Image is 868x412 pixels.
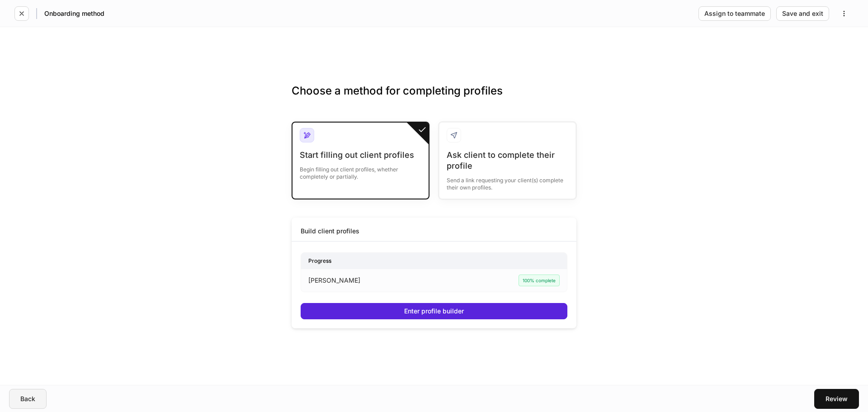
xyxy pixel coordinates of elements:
[300,150,421,161] div: Start filling out client profiles
[292,84,576,113] h3: Choose a method for completing profiles
[308,276,360,285] p: [PERSON_NAME]
[301,303,567,319] button: Enter profile builder
[300,161,421,180] div: Begin filling out client profiles, whether completely or partially.
[301,253,567,269] div: Progress
[9,389,47,409] button: Back
[814,389,859,409] button: Review
[447,171,568,191] div: Send a link requesting your client(s) complete their own profiles.
[519,275,560,286] div: 100% complete
[826,396,848,402] div: Review
[404,308,464,314] div: Enter profile builder
[782,10,823,17] div: Save and exit
[301,227,359,236] div: Build client profiles
[776,6,829,21] button: Save and exit
[447,150,568,171] div: Ask client to complete their profile
[20,396,35,402] div: Back
[44,9,104,18] h5: Onboarding method
[704,10,765,17] div: Assign to teammate
[698,6,771,21] button: Assign to teammate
